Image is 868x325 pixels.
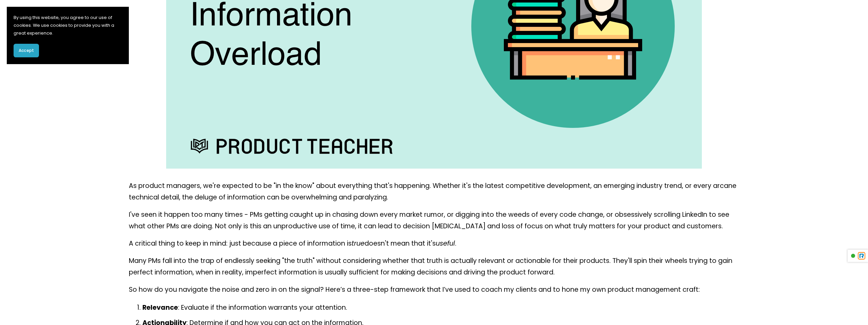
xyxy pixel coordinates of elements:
p: A critical thing to keep in mind: just because a piece of information is doesn't mean that it's . [129,238,739,250]
p: As product managers, we're expected to be "in the know" about everything that's happening. Whethe... [129,180,739,204]
span: Accept [19,47,34,54]
p: By using this website, you agree to our use of cookies. We use cookies to provide you with a grea... [14,14,122,37]
p: Many PMs fall into the trap of endlessly seeking "the truth" without considering whether that tru... [129,255,739,279]
p: So how do you navigate the noise and zero in on the signal? Here’s a three-step framework that I’... [129,284,739,296]
strong: Relevance [142,303,178,312]
em: true [352,239,364,248]
section: Cookie banner [7,7,129,64]
em: useful [436,239,455,248]
p: : Evaluate if the information warrants your attention. [142,302,739,314]
p: I've seen it happen too many times - PMs getting caught up in chasing down every market rumor, or... [129,209,739,232]
button: Accept [14,44,39,57]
